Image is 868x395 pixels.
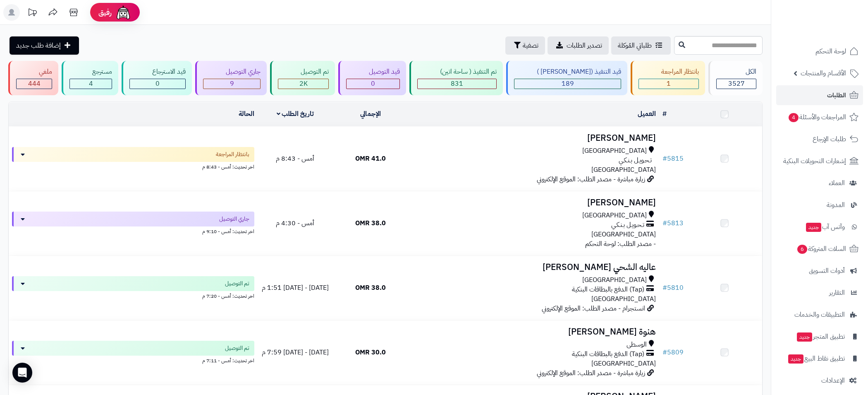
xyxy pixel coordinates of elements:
div: 444 [17,79,52,89]
a: الكل3527 [707,61,764,95]
span: 444 [28,79,41,89]
span: [GEOGRAPHIC_DATA] [591,229,656,239]
a: الحالة [239,109,254,119]
span: 9 [230,79,234,89]
a: طلبات الإرجاع [776,129,863,149]
span: 6 [797,244,807,254]
span: زيارة مباشرة - مصدر الطلب: الموقع الإلكتروني [537,368,645,378]
div: تم التنفيذ ( ساحة اتين) [417,67,497,77]
span: تم التوصيل [225,279,249,288]
a: #5809 [662,347,684,357]
td: - مصدر الطلب: لوحة التحكم [408,191,659,255]
span: [GEOGRAPHIC_DATA] [591,165,656,175]
a: #5815 [662,154,684,164]
span: وآتس آب [805,221,845,233]
span: السلات المتروكة [796,243,846,255]
a: تصدير الطلبات [548,36,609,55]
span: بانتظار المراجعة [216,150,249,159]
span: 0 [155,79,160,89]
div: 1 [639,79,698,89]
span: 0 [371,79,375,89]
div: اخر تحديث: أمس - 7:20 م [12,291,254,300]
span: طلباتي المُوكلة [618,41,652,51]
span: العملاء [829,177,845,189]
span: التقارير [829,287,845,299]
span: أمس - 8:43 م [276,154,314,164]
span: إضافة طلب جديد [16,41,61,51]
a: قيد التنفيذ ([PERSON_NAME] ) 189 [505,61,629,95]
a: الإجمالي [360,109,381,119]
a: وآتس آبجديد [776,217,863,237]
img: ai-face.png [115,4,132,21]
span: المدونة [827,199,845,211]
div: اخر تحديث: أمس - 9:10 م [12,226,254,235]
a: المدونة [776,195,863,215]
a: بانتظار المراجعة 1 [629,61,707,95]
span: [GEOGRAPHIC_DATA] [591,294,656,304]
span: جديد [788,354,803,364]
span: تطبيق نقاط البيع [787,353,845,364]
a: تاريخ الطلب [277,109,314,119]
a: تطبيق المتجرجديد [776,327,863,347]
a: تطبيق نقاط البيعجديد [776,349,863,369]
button: تصفية [505,36,545,55]
span: تـحـويـل بـنـكـي [619,156,652,165]
div: قيد الاسترجاع [129,67,186,77]
div: اخر تحديث: أمس - 8:43 م [12,162,254,171]
div: 189 [514,79,621,89]
span: الأقسام والمنتجات [801,67,846,79]
span: جاري التوصيل [219,215,249,223]
span: [DATE] - [DATE] 1:51 م [262,283,329,293]
a: قيد الاسترجاع 0 [120,61,194,95]
a: العميل [638,109,656,119]
h3: [PERSON_NAME] [411,198,656,207]
div: جاري التوصيل [203,67,261,77]
div: 0 [130,79,185,89]
a: إضافة طلب جديد [10,36,79,55]
a: طلباتي المُوكلة [611,36,671,55]
span: زيارة مباشرة - مصدر الطلب: الموقع الإلكتروني [537,174,645,184]
a: مسترجع 4 [60,61,120,95]
a: ملغي 444 [7,61,60,95]
div: ملغي [16,67,52,77]
a: تحديثات المنصة [22,4,43,23]
div: اخر تحديث: أمس - 7:11 م [12,356,254,364]
span: أدوات التسويق [809,265,845,277]
span: إشعارات التحويلات البنكية [783,155,846,167]
span: # [662,283,667,293]
span: (Tap) الدفع بالبطاقات البنكية [572,285,644,294]
span: التطبيقات والخدمات [794,309,845,320]
h3: عاليه الشحي [PERSON_NAME] [411,263,656,272]
span: # [662,154,667,164]
a: الإعدادات [776,371,863,390]
div: 2049 [278,79,328,89]
div: تم التوصيل [278,67,329,77]
a: التقارير [776,283,863,303]
span: انستجرام - مصدر الطلب: الموقع الإلكتروني [542,303,645,313]
span: 4 [89,79,93,89]
span: 38.0 OMR [355,218,386,228]
h3: [PERSON_NAME] [411,133,656,143]
a: # [662,109,667,119]
a: الطلبات [776,85,863,105]
span: 2K [299,79,308,89]
div: 9 [203,79,260,89]
span: رفيق [98,7,112,17]
span: [GEOGRAPHIC_DATA] [591,359,656,369]
span: لوحة التحكم [815,46,846,57]
a: أدوات التسويق [776,261,863,281]
span: # [662,218,667,228]
a: السلات المتروكة6 [776,239,863,259]
a: #5810 [662,283,684,293]
a: العملاء [776,173,863,193]
span: 1 [667,79,671,89]
div: 831 [418,79,496,89]
span: الإعدادات [821,375,845,386]
a: إشعارات التحويلات البنكية [776,151,863,171]
div: قيد التنفيذ ([PERSON_NAME] ) [514,67,621,77]
span: 4 [788,113,799,122]
span: 41.0 OMR [355,154,386,164]
span: 38.0 OMR [355,283,386,293]
img: logo-2.png [812,16,860,34]
span: [GEOGRAPHIC_DATA] [582,275,647,285]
